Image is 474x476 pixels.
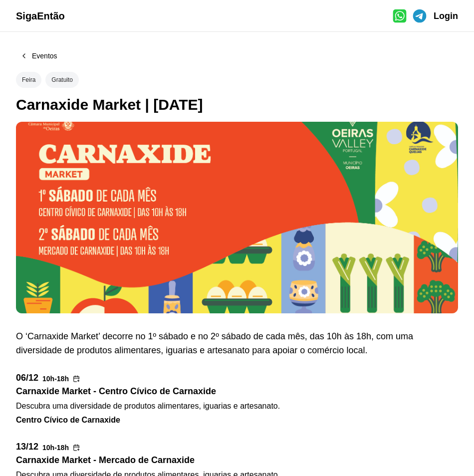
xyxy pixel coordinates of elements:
[16,10,65,21] span: SigaEntão
[16,9,65,23] a: SigaEntão
[434,11,458,21] span: Login
[32,52,57,60] div: Eventos
[16,373,38,382] div: 06/12
[16,400,458,412] div: Descubra uma diversidade de produtos alimentares, iguarias e artesanato.
[42,375,69,382] div: 10h-18h
[16,414,458,426] div: Centro Cívico de Carnaxide
[16,122,458,313] img: Carnaxide Market | Dezembro 2025
[16,329,458,357] div: O ‘Carnaxide Market’ decorre no 1º sábado e no 2º sábado de cada mês, das 10h às 18h, com uma div...
[16,96,458,114] div: Carnaxide Market | [DATE]
[51,76,73,84] div: Gratuito
[434,9,458,23] a: Login
[16,453,458,467] div: Carnaxide Market - Mercado de Carnaxide
[16,384,458,398] div: Carnaxide Market - Centro Cívico de Carnaxide
[42,444,69,451] div: 10h-18h
[22,76,35,84] div: Feira
[16,442,38,451] div: 13/12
